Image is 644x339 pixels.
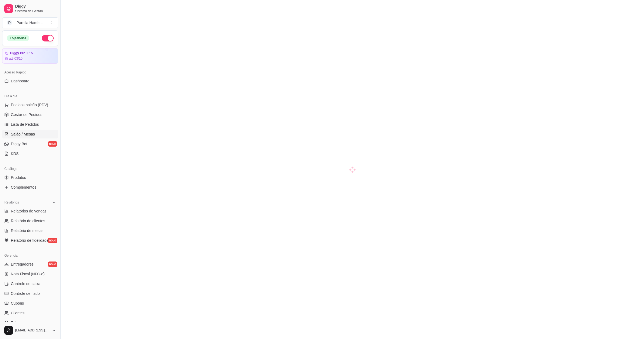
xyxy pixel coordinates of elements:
div: Acesso Rápido [2,68,58,77]
a: Nota Fiscal (NFC-e) [2,270,58,278]
a: Relatório de fidelidadenovo [2,236,58,245]
span: Relatórios [4,200,19,205]
span: Relatório de fidelidade [11,238,48,243]
span: Lista de Pedidos [11,122,39,127]
span: KDS [11,151,19,156]
span: Gestor de Pedidos [11,112,42,117]
a: Cupons [2,299,58,308]
article: Diggy Pro + 15 [10,51,33,55]
a: Salão / Mesas [2,130,58,138]
a: Controle de caixa [2,279,58,288]
div: Parrilla Hamb ... [17,20,43,25]
a: Relatório de clientes [2,217,58,225]
div: Dia a dia [2,92,58,101]
div: Gerenciar [2,251,58,260]
span: Relatórios de vendas [11,208,47,214]
span: Diggy Bot [11,141,27,147]
button: [EMAIL_ADDRESS][DOMAIN_NAME] [2,324,58,337]
span: Controle de fiado [11,291,40,296]
a: KDS [2,149,58,158]
a: DiggySistema de Gestão [2,2,58,15]
span: Produtos [11,175,26,180]
button: Select a team [2,17,58,28]
button: Alterar Status [42,35,54,41]
span: Complementos [11,185,36,190]
span: Nota Fiscal (NFC-e) [11,271,44,277]
a: Complementos [2,183,58,192]
a: Dashboard [2,77,58,85]
a: Relatórios de vendas [2,207,58,215]
span: Relatório de mesas [11,228,44,233]
a: Diggy Pro + 15até 03/10 [2,48,58,64]
div: Catálogo [2,164,58,173]
span: Controle de caixa [11,281,40,286]
span: Clientes [11,310,25,316]
span: Diggy [15,4,56,9]
a: Clientes [2,309,58,317]
span: P [7,20,12,25]
span: Dashboard [11,78,30,84]
span: Cupons [11,301,24,306]
span: Salão / Mesas [11,131,35,137]
a: Gestor de Pedidos [2,110,58,119]
span: Relatório de clientes [11,218,45,224]
div: Loja aberta [7,35,29,41]
a: Relatório de mesas [2,226,58,235]
a: Controle de fiado [2,289,58,298]
span: [EMAIL_ADDRESS][DOMAIN_NAME] [15,328,50,332]
a: Diggy Botnovo [2,140,58,148]
span: Estoque [11,320,25,325]
span: Sistema de Gestão [15,9,56,13]
button: Pedidos balcão (PDV) [2,101,58,109]
span: Pedidos balcão (PDV) [11,102,48,108]
article: até 03/10 [9,56,22,61]
a: Estoque [2,318,58,327]
a: Entregadoresnovo [2,260,58,269]
a: Lista de Pedidos [2,120,58,129]
span: Entregadores [11,261,34,267]
a: Produtos [2,173,58,182]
